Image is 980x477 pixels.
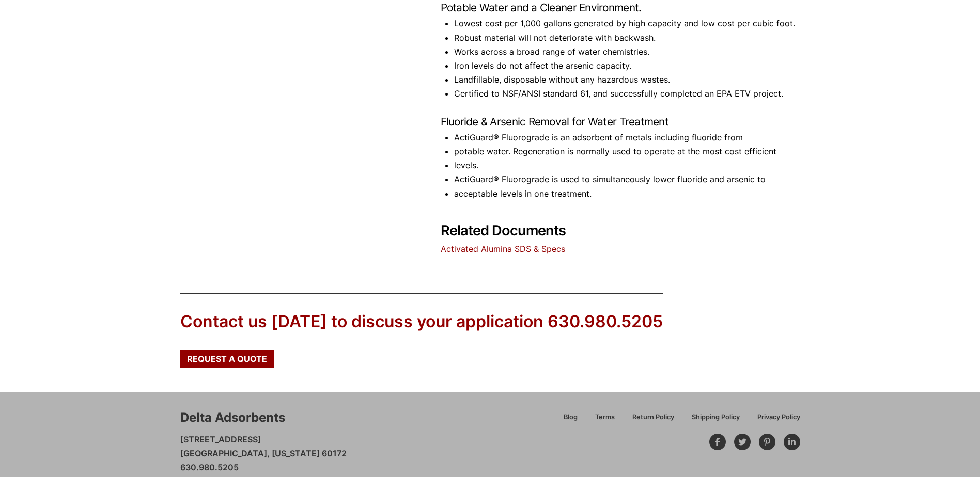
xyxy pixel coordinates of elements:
span: Request a Quote [187,355,267,363]
span: Privacy Policy [757,414,800,421]
li: Iron levels do not affect the arsenic capacity. [454,59,800,73]
span: Blog [564,414,578,421]
span: Shipping Policy [692,414,740,421]
li: Landfillable, disposable without any hazardous wastes. [454,73,800,87]
li: potable water. Regeneration is normally used to operate at the most cost efficient [454,145,800,158]
div: Contact us [DATE] to discuss your application 630.980.5205 [180,310,663,333]
li: Works across a broad range of water chemistries. [454,45,800,59]
a: Terms [586,411,624,430]
span: Terms [595,414,615,421]
a: Activated Alumina SDS & Specs [441,244,565,254]
h3: Potable Water and a Cleaner Environment. [441,1,800,14]
li: Certified to NSF/ANSI standard 61, and successfully completed an EPA ETV project. [454,87,800,101]
li: ActiGuard® Fluorograde is used to simultaneously lower fluoride and arsenic to [454,172,800,186]
a: Return Policy [624,411,683,430]
a: Privacy Policy [749,411,800,430]
li: acceptable levels in one treatment. [454,187,800,201]
a: Blog [555,411,586,430]
div: Delta Adsorbents [180,409,285,426]
li: Robust material will not deteriorate with backwash. [454,31,800,45]
li: levels. [454,158,800,172]
a: Request a Quote [180,350,274,368]
span: Return Policy [632,414,674,421]
li: Lowest cost per 1,000 gallons generated by high capacity and low cost per cubic foot. [454,17,800,30]
a: Shipping Policy [683,411,749,430]
li: ActiGuard® Fluorograde is an adsorbent of metals including fluoride from [454,131,800,145]
h3: Fluoride & Arsenic Removal for Water Treatment [441,115,800,129]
